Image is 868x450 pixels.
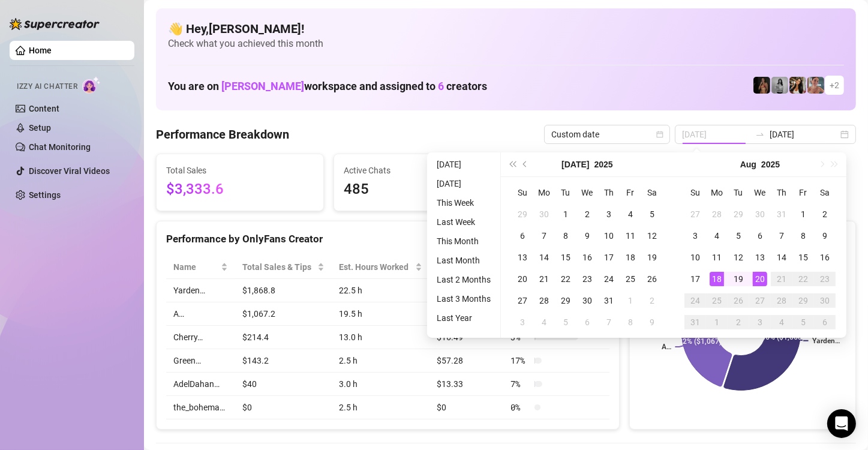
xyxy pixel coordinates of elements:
[753,315,767,329] div: 3
[812,337,840,345] text: Yarden…
[558,250,573,265] div: 15
[580,315,594,329] div: 6
[706,247,728,268] td: 2025-08-11
[740,152,756,176] button: Choose a month
[706,203,728,225] td: 2025-07-28
[506,152,519,176] button: Last year (Control + left)
[29,166,110,176] a: Discover Viral Videos
[555,247,576,268] td: 2025-07-15
[623,272,638,286] div: 25
[519,152,532,176] button: Previous month (PageUp)
[792,247,814,268] td: 2025-08-15
[432,253,495,268] li: Last Month
[731,207,746,221] div: 29
[166,178,314,201] span: $3,333.6
[221,80,304,92] span: [PERSON_NAME]
[728,182,749,203] th: Tu
[684,311,706,333] td: 2025-08-31
[432,311,495,325] li: Last Year
[332,349,430,373] td: 2.5 h
[796,272,810,286] div: 22
[706,268,728,290] td: 2025-08-18
[594,152,613,176] button: Choose a year
[432,157,495,172] li: [DATE]
[684,290,706,311] td: 2025-08-24
[438,80,444,92] span: 6
[558,229,573,243] div: 8
[29,142,91,152] a: Chat Monitoring
[620,311,641,333] td: 2025-08-08
[344,178,491,201] span: 485
[602,293,616,308] div: 31
[620,203,641,225] td: 2025-07-04
[771,225,792,247] td: 2025-08-07
[728,203,749,225] td: 2025-07-29
[576,203,598,225] td: 2025-07-02
[830,79,839,92] span: + 2
[558,272,573,286] div: 22
[684,247,706,268] td: 2025-08-10
[761,152,780,176] button: Choose a year
[537,272,551,286] div: 21
[641,225,663,247] td: 2025-07-12
[576,182,598,203] th: We
[641,203,663,225] td: 2025-07-05
[533,268,555,290] td: 2025-07-21
[533,203,555,225] td: 2025-06-30
[774,293,789,308] div: 28
[818,229,832,243] div: 9
[818,250,832,265] div: 16
[166,396,235,419] td: the_bohema…
[814,203,836,225] td: 2025-08-02
[641,290,663,311] td: 2025-08-02
[818,207,832,221] div: 2
[598,311,620,333] td: 2025-08-07
[684,225,706,247] td: 2025-08-03
[576,268,598,290] td: 2025-07-23
[432,234,495,248] li: This Month
[430,396,503,419] td: $0
[432,272,495,287] li: Last 2 Months
[753,77,770,94] img: the_bohema
[515,293,530,308] div: 27
[166,231,609,247] div: Performance by OnlyFans Creator
[344,164,491,177] span: Active Chats
[620,268,641,290] td: 2025-07-25
[17,81,77,92] span: Izzy AI Chatter
[166,326,235,349] td: Cherry…
[753,293,767,308] div: 27
[706,290,728,311] td: 2025-08-25
[771,311,792,333] td: 2025-09-04
[168,20,844,37] h4: 👋 Hey, [PERSON_NAME] !
[814,290,836,311] td: 2025-08-30
[731,229,746,243] div: 5
[796,229,810,243] div: 8
[332,396,430,419] td: 2.5 h
[749,225,771,247] td: 2025-08-06
[771,182,792,203] th: Th
[168,80,487,93] h1: You are on workspace and assigned to creators
[771,77,788,94] img: A
[166,349,235,373] td: Green…
[814,225,836,247] td: 2025-08-09
[515,229,530,243] div: 6
[749,182,771,203] th: We
[749,311,771,333] td: 2025-09-03
[755,130,765,139] span: swap-right
[555,225,576,247] td: 2025-07-08
[533,225,555,247] td: 2025-07-07
[620,247,641,268] td: 2025-07-18
[332,373,430,396] td: 3.0 h
[731,293,746,308] div: 26
[29,104,59,113] a: Content
[558,315,573,329] div: 5
[512,247,533,268] td: 2025-07-13
[168,37,844,50] span: Check what you achieved this month
[598,268,620,290] td: 2025-07-24
[533,290,555,311] td: 2025-07-28
[576,311,598,333] td: 2025-08-06
[558,207,573,221] div: 1
[29,123,51,133] a: Setup
[710,229,724,243] div: 4
[555,268,576,290] td: 2025-07-22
